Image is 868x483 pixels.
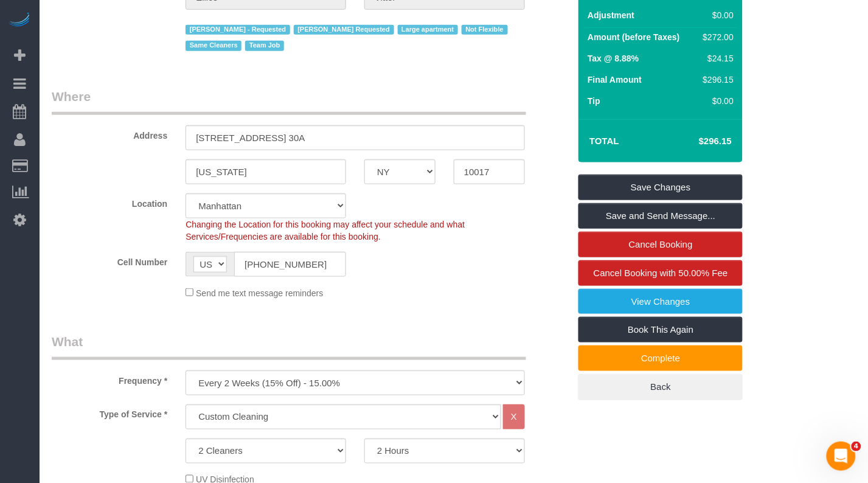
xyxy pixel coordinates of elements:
[588,52,639,64] label: Tax @ 8.88%
[698,9,734,21] div: $0.00
[234,252,346,277] input: Cell Number
[662,136,732,147] h4: $296.15
[578,175,743,200] a: Save Changes
[186,25,290,35] span: [PERSON_NAME] - Requested
[578,260,743,286] a: Cancel Booking with 50.00% Fee
[578,232,743,257] a: Cancel Booking
[698,95,734,107] div: $0.00
[43,125,176,142] label: Address
[594,268,728,278] span: Cancel Booking with 50.00% Fee
[589,136,619,146] strong: Total
[43,193,176,210] label: Location
[43,252,176,268] label: Cell Number
[462,25,508,35] span: Not Flexible
[588,31,679,43] label: Amount (before Taxes)
[7,12,32,29] img: Automaid Logo
[186,220,465,241] span: Changing the Location for this booking may affect your schedule and what Services/Frequencies are...
[454,159,525,184] input: Zip Code
[43,370,176,387] label: Frequency *
[827,442,856,471] iframe: Intercom live chat
[578,374,743,400] a: Back
[186,159,346,184] input: City
[578,203,743,229] a: Save and Send Message...
[52,88,526,115] legend: Where
[43,405,176,421] label: Type of Service *
[698,74,734,86] div: $296.15
[186,41,241,50] span: Same Cleaners
[196,288,323,298] span: Send me text message reminders
[698,52,734,64] div: $24.15
[245,41,284,50] span: Team Job
[588,9,634,21] label: Adjustment
[578,317,743,342] a: Book This Again
[698,31,734,43] div: $272.00
[294,25,394,35] span: [PERSON_NAME] Requested
[578,289,743,314] a: View Changes
[852,442,861,451] span: 4
[578,346,743,371] a: Complete
[398,25,458,35] span: Large apartment
[52,333,526,360] legend: What
[588,95,600,107] label: Tip
[588,74,642,86] label: Final Amount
